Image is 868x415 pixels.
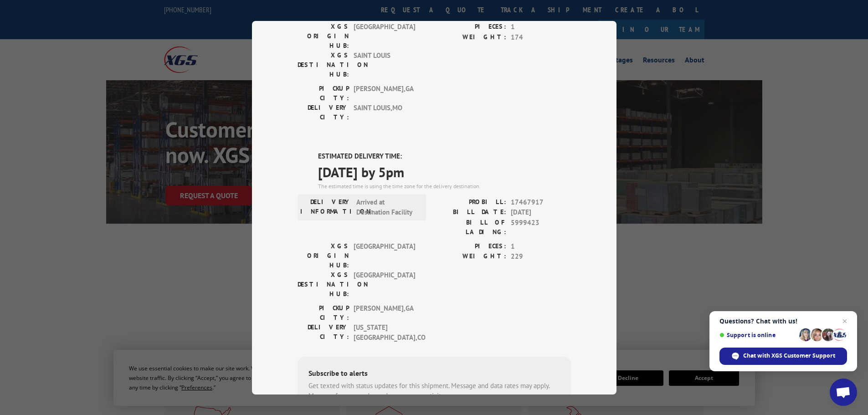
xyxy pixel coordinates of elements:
label: PICKUP CITY: [298,84,349,103]
label: WEIGHT: [434,251,506,262]
span: 174 [511,32,571,42]
label: DELIVERY INFORMATION: [300,197,352,217]
span: [GEOGRAPHIC_DATA] [354,22,415,51]
span: 5999423 [511,217,571,236]
div: Get texted with status updates for this shipment. Message and data rates may apply. Message frequ... [308,380,560,401]
span: [GEOGRAPHIC_DATA] [354,241,415,270]
label: PIECES: [434,241,506,251]
span: 17467917 [511,197,571,207]
label: PROBILL: [434,197,506,207]
span: 229 [511,251,571,262]
span: Chat with XGS Customer Support [719,348,847,365]
span: [GEOGRAPHIC_DATA] [354,270,415,298]
div: The estimated time is using the time zone for the delivery destination. [318,182,571,190]
label: PIECES: [434,22,506,32]
label: DELIVERY CITY: [298,322,349,343]
div: Subscribe to alerts [308,367,560,380]
span: Questions? Chat with us! [719,318,847,325]
span: [PERSON_NAME] , GA [354,303,415,322]
label: BILL DATE: [434,207,506,218]
label: XGS ORIGIN HUB: [298,241,349,270]
span: [US_STATE][GEOGRAPHIC_DATA] , CO [354,322,415,343]
span: [DATE] [511,207,571,218]
label: ESTIMATED DELIVERY TIME: [318,151,571,162]
span: 1 [511,241,571,251]
a: Open chat [830,379,857,406]
label: XGS DESTINATION HUB: [298,270,349,298]
span: Support is online [719,332,796,338]
span: SAINT LOUIS , MO [354,103,415,122]
label: WEIGHT: [434,32,506,42]
span: [PERSON_NAME] , GA [354,84,415,103]
span: Chat with XGS Customer Support [743,352,835,360]
span: [DATE] by 5pm [318,161,571,182]
label: BILL OF LADING: [434,217,506,236]
label: PICKUP CITY: [298,303,349,322]
label: XGS DESTINATION HUB: [298,51,349,79]
label: DELIVERY CITY: [298,103,349,122]
label: XGS ORIGIN HUB: [298,22,349,51]
span: 1 [511,22,571,32]
span: Arrived at Destination Facility [356,197,418,217]
span: SAINT LOUIS [354,51,415,79]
